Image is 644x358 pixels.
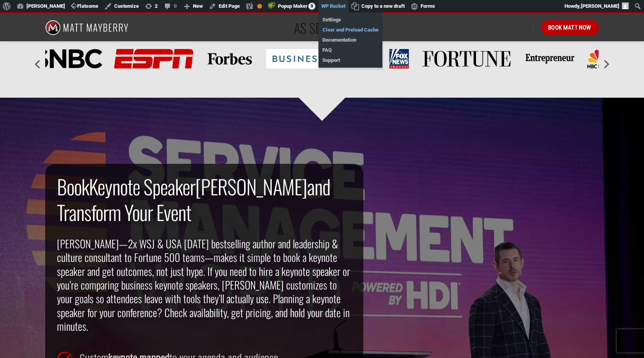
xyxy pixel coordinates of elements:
[541,20,599,35] a: Book Matt Now
[318,55,382,65] a: Support
[257,4,262,9] div: OK
[195,172,307,201] strong: [PERSON_NAME]
[548,23,591,32] span: Book Matt Now
[57,172,89,201] strong: Book
[318,45,382,55] a: FAQ
[31,56,45,73] button: Previous
[318,15,382,25] a: Settings
[599,56,613,73] button: Next
[308,3,315,10] span: 0
[318,35,382,45] a: Documentation
[57,237,352,333] h2: [PERSON_NAME]—2x WSJ & USA [DATE] bestselling author and leadership & culture consultant to Fortu...
[581,3,619,9] span: [PERSON_NAME]
[57,174,352,225] h2: Keynote Speaker and Transform Your Event
[45,14,128,41] img: Matt Mayberry
[318,25,382,35] a: Clear and Preload Cache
